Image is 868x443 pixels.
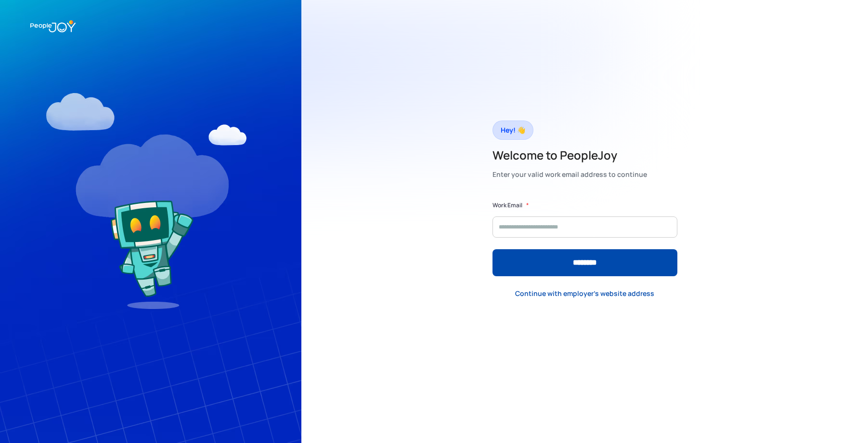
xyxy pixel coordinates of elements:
a: Continue with employer's website address [507,283,662,303]
form: Form [492,201,677,276]
div: Continue with employer's website address [515,289,654,298]
h2: Welcome to PeopleJoy [492,148,647,163]
div: Enter your valid work email address to continue [492,168,647,181]
div: Hey! 👋 [501,123,525,137]
label: Work Email [492,201,522,210]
